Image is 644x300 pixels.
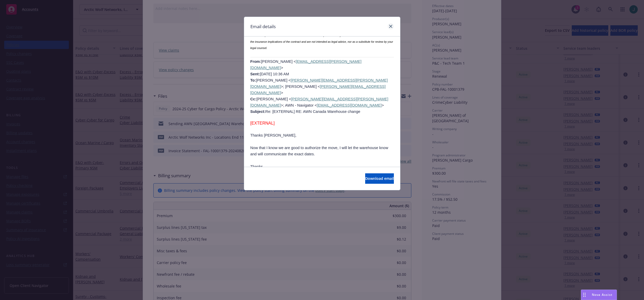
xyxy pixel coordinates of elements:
span: [PERSON_NAME] < > [DATE] 10:36 AM [PERSON_NAME] < >; [PERSON_NAME] < > [PERSON_NAME] < >; AWN - N... [250,59,388,114]
button: Nova Assist [581,290,617,300]
span: Now that I know we are good to authorize the move, I will let the warehouse know and will communi... [250,146,388,156]
span: Nova Assist [592,292,612,297]
span: Thanks [PERSON_NAME], [250,133,297,137]
div: Drag to move [581,290,588,300]
span: [EXTERNAL] [250,121,275,125]
a: [PERSON_NAME][EMAIL_ADDRESS][PERSON_NAME][DOMAIN_NAME] [250,97,388,107]
b: Subject: [250,109,266,114]
a: [EMAIL_ADDRESS][DOMAIN_NAME] [317,103,382,107]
